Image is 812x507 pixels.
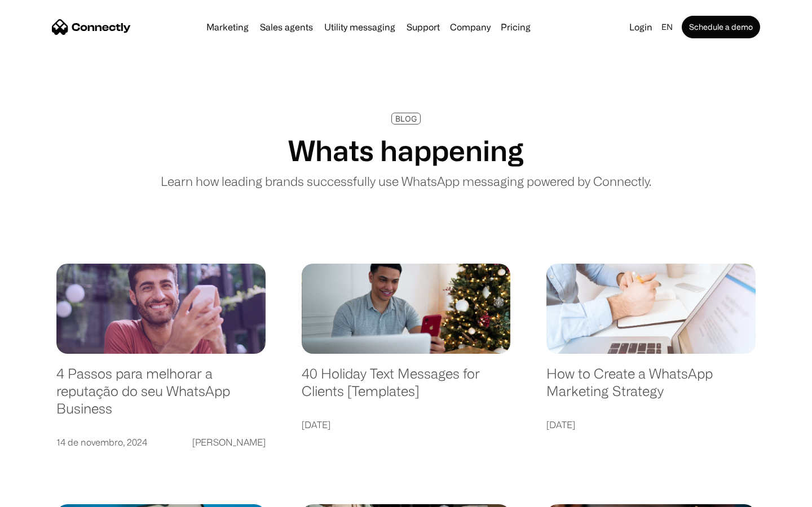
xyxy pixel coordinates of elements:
aside: Language selected: English [11,487,68,503]
div: 14 de novembro, 2024 [56,434,147,450]
a: Login [625,19,657,35]
div: Company [450,19,491,35]
div: en [661,19,673,35]
div: [DATE] [302,417,330,433]
a: 40 Holiday Text Messages for Clients [Templates] [302,365,511,411]
a: Support [402,23,444,32]
a: Utility messaging [320,23,400,32]
a: Sales agents [255,23,317,32]
p: Learn how leading brands successfully use WhatsApp messaging powered by Connectly. [161,172,651,190]
a: 4 Passos para melhorar a reputação do seu WhatsApp Business [56,365,266,428]
h1: Whats happening [288,134,524,167]
div: [PERSON_NAME] [192,434,266,450]
a: Pricing [496,23,535,32]
ul: Language list [23,487,68,503]
div: BLOG [395,114,417,123]
a: Marketing [202,23,253,32]
a: Schedule a demo [682,16,760,38]
div: [DATE] [546,417,575,433]
a: How to Create a WhatsApp Marketing Strategy [546,365,756,411]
